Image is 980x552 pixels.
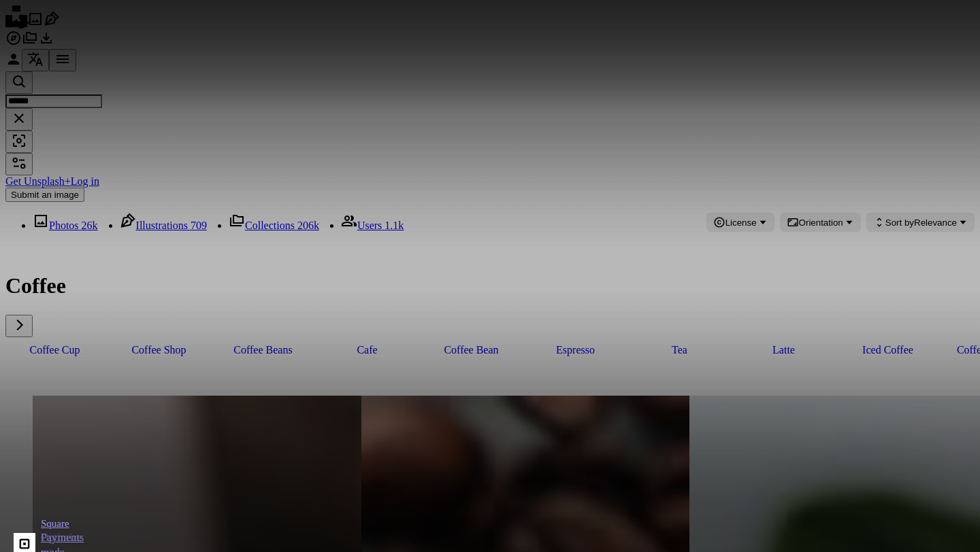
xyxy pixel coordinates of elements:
[120,220,207,231] a: Illustrations 709
[27,18,44,29] a: Photos
[885,218,914,228] span: Sort by
[706,213,774,232] button: License
[38,37,54,48] a: Download History
[71,175,99,187] a: Log in
[885,218,957,228] span: Relevance
[110,337,208,363] a: coffee shop
[5,71,975,153] form: Find visuals sitewide
[5,153,33,175] button: Filters
[5,58,22,69] a: Log in / Sign up
[385,220,404,231] span: 1.1k
[229,220,319,231] a: Collections 206k
[799,218,843,228] span: Orientation
[5,71,33,94] button: Search Unsplash
[5,273,975,298] h1: Coffee
[630,337,729,363] a: tea
[22,37,38,48] a: Collections
[5,315,33,337] button: scroll list to the right
[5,108,33,131] button: Clear
[5,175,71,187] a: Get Unsplash+
[318,337,416,363] a: cafe
[297,220,319,231] span: 206k
[5,18,27,29] a: Home — Unsplash
[866,213,975,232] button: Sort byRelevance
[22,49,49,71] button: Language
[5,188,84,202] button: Submit an image
[214,337,312,363] a: coffee beans
[44,18,60,29] a: Illustrations
[82,220,98,231] span: 26k
[725,218,757,228] span: License
[422,337,521,363] a: coffee bean
[780,213,861,232] button: Orientation
[341,220,404,231] a: Users 1.1k
[526,337,625,363] a: espresso
[5,337,104,363] a: coffee cup
[33,220,98,231] a: Photos 26k
[5,37,22,48] a: Explore
[41,517,84,530] a: Square
[838,337,937,363] a: iced coffee
[49,49,76,71] button: Menu
[734,337,833,363] a: latte
[191,220,207,231] span: 709
[5,131,33,153] button: Visual search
